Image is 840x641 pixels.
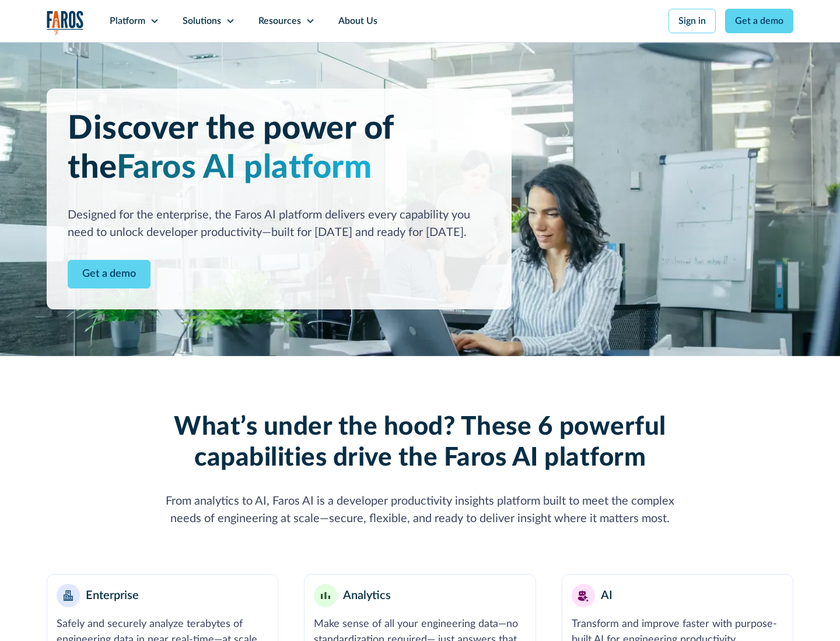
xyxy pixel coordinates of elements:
span: Faros AI platform [117,152,372,184]
div: Resources [258,14,301,28]
a: Contact Modal [68,260,150,288]
img: Enterprise building blocks or structure icon [64,590,73,601]
a: Sign in [668,9,716,33]
a: Get a demo [725,9,793,33]
h2: What’s under the hood? These 6 powerful capabilities drive the Faros AI platform [152,412,688,474]
div: Enterprise [86,587,139,604]
div: Analytics [343,587,391,604]
a: home [47,10,84,34]
div: Platform [110,14,145,28]
img: AI robot or assistant icon [574,586,593,605]
div: Solutions [183,14,221,28]
div: From analytics to AI, Faros AI is a developer productivity insights platform built to meet the co... [152,492,688,527]
h1: Discover the power of the [68,110,491,188]
div: AI [601,587,612,604]
img: Minimalist bar chart analytics icon [321,592,330,600]
img: Logo of the analytics and reporting company Faros. [47,10,84,34]
div: Designed for the enterprise, the Faros AI platform delivers every capability you need to unlock d... [68,206,491,241]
